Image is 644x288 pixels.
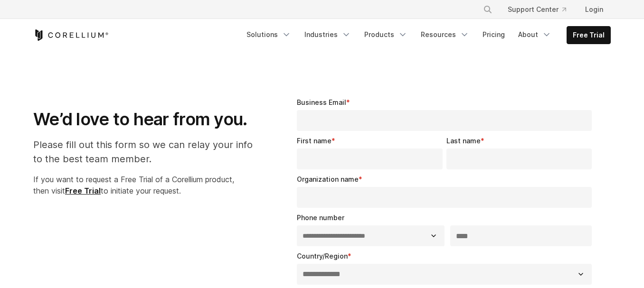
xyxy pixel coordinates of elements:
a: Products [359,26,413,43]
a: Support Center [500,1,574,18]
a: Free Trial [65,186,101,195]
a: Free Trial [567,27,610,44]
span: Business Email [297,98,346,106]
a: Corellium Home [33,29,109,41]
span: Organization name [297,175,359,183]
p: If you want to request a Free Trial of a Corellium product, then visit to initiate your request. [33,174,263,196]
a: Industries [299,26,357,43]
span: First name [297,137,331,145]
a: About [512,26,557,43]
h1: We’d love to hear from you. [33,109,263,130]
a: Resources [415,26,475,43]
span: Country/Region [297,252,348,260]
span: Last name [446,137,481,145]
a: Pricing [477,26,511,43]
div: Navigation Menu [241,26,611,44]
div: Navigation Menu [472,1,611,18]
a: Login [578,1,611,18]
button: Search [479,1,496,18]
p: Please fill out this form so we can relay your info to the best team member. [33,138,263,166]
a: Solutions [241,26,297,43]
span: Phone number [297,214,344,222]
